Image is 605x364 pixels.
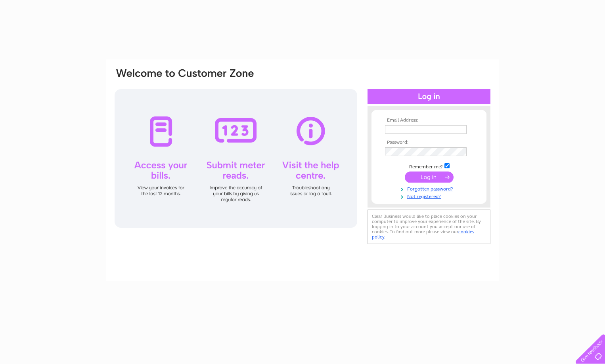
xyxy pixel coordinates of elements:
[385,185,475,192] a: Forgotten password?
[383,140,475,145] th: Password:
[372,229,474,240] a: cookies policy
[368,210,490,244] div: Clear Business would like to place cookies on your computer to improve your experience of the sit...
[383,118,475,123] th: Email Address:
[383,162,475,170] td: Remember me?
[385,192,475,200] a: Not registered?
[405,172,454,183] input: Submit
